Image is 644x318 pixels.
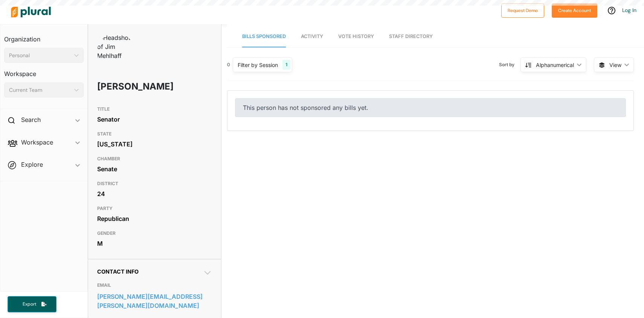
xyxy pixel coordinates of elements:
[499,61,520,68] span: Sort by
[501,6,544,14] a: Request Demo
[338,33,374,39] span: Vote History
[609,61,621,69] span: View
[4,63,84,79] h3: Workspace
[17,301,41,307] span: Export
[4,28,84,45] h3: Organization
[97,291,212,311] a: [PERSON_NAME][EMAIL_ADDRESS][PERSON_NAME][DOMAIN_NAME]
[9,86,71,94] div: Current Team
[97,138,212,150] div: [US_STATE]
[552,3,597,18] button: Create Account
[9,52,71,59] div: Personal
[97,268,139,275] span: Contact Info
[97,105,212,114] h3: TITLE
[97,129,212,138] h3: STATE
[21,116,41,124] h2: Search
[301,26,323,47] a: Activity
[97,114,212,125] div: Senator
[238,61,278,69] div: Filter by Session
[536,61,574,69] div: Alphanumerical
[97,179,212,188] h3: DISTRICT
[552,6,597,14] a: Create Account
[8,296,56,312] button: Export
[242,33,286,39] span: Bills Sponsored
[97,163,212,175] div: Senate
[227,61,230,68] div: 0
[97,213,212,224] div: Republican
[282,60,290,70] div: 1
[97,281,212,290] h3: EMAIL
[97,204,212,213] h3: PARTY
[389,26,433,47] a: Staff Directory
[97,33,135,60] img: Headshot of Jim Mehlhaff
[501,3,544,18] button: Request Demo
[97,229,212,238] h3: GENDER
[97,75,166,98] h1: [PERSON_NAME]
[97,154,212,163] h3: CHAMBER
[622,7,636,14] a: Log In
[97,188,212,199] div: 24
[301,33,323,39] span: Activity
[97,238,212,249] div: M
[338,26,374,47] a: Vote History
[242,26,286,47] a: Bills Sponsored
[235,98,626,117] div: This person has not sponsored any bills yet.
